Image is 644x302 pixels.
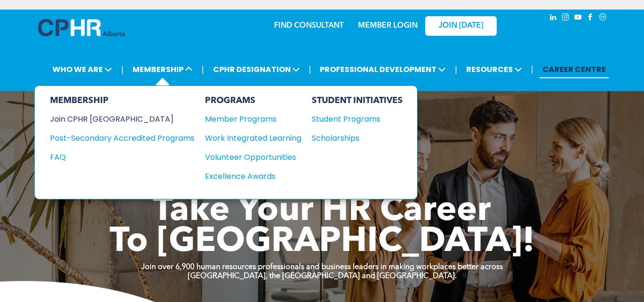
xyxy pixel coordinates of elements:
a: FAQ [50,151,194,163]
a: linkedin [548,12,559,25]
div: PROGRAMS [205,95,301,106]
a: Post-Secondary Accredited Programs [50,132,194,144]
img: A blue and white logo for cp alberta [38,19,125,36]
li: | [309,60,311,79]
div: STUDENT INITIATIVES [312,95,403,106]
div: Student Programs [312,113,394,125]
a: Social network [598,12,608,25]
li: | [202,60,204,79]
strong: Join over 6,900 human resources professionals and business leaders in making workplaces better ac... [141,263,503,271]
a: JOIN [DATE] [425,16,497,36]
span: RESOURCES [463,61,525,78]
div: MEMBERSHIP [50,95,194,106]
li: | [531,60,533,79]
span: MEMBERSHIP [130,61,195,78]
strong: [GEOGRAPHIC_DATA], the [GEOGRAPHIC_DATA] and [GEOGRAPHIC_DATA]. [188,272,457,280]
a: Member Programs [205,113,301,125]
a: FIND CONSULTANT [274,22,344,30]
div: Member Programs [205,113,292,125]
div: Scholarships [312,132,394,144]
span: Take Your HR Career [153,194,491,229]
span: To [GEOGRAPHIC_DATA]! [110,225,535,260]
div: Post-Secondary Accredited Programs [50,132,180,144]
a: CAREER CENTRE [540,61,609,78]
span: JOIN [DATE] [439,21,483,31]
div: Volunteer Opportunities [205,151,292,163]
a: Join CPHR [GEOGRAPHIC_DATA] [50,113,194,125]
span: PROFESSIONAL DEVELOPMENT [317,61,449,78]
a: youtube [573,12,583,25]
a: facebook [585,12,596,25]
a: Student Programs [312,113,403,125]
li: | [455,60,457,79]
a: Excellence Awards [205,170,301,182]
span: CPHR DESIGNATION [210,61,303,78]
a: MEMBER LOGIN [358,22,418,30]
div: FAQ [50,151,180,163]
a: Volunteer Opportunities [205,151,301,163]
span: WHO WE ARE [50,61,115,78]
div: Join CPHR [GEOGRAPHIC_DATA] [50,113,180,125]
a: instagram [561,12,571,25]
a: Scholarships [312,132,403,144]
a: Work Integrated Learning [205,132,301,144]
li: | [121,60,123,79]
div: Work Integrated Learning [205,132,292,144]
div: Excellence Awards [205,170,292,182]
